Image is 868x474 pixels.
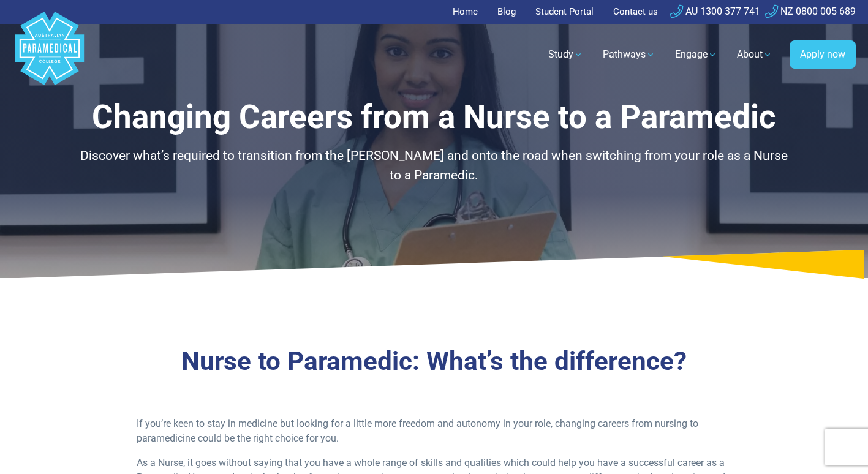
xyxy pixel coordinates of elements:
a: Study [541,37,591,72]
a: Australian Paramedical College [13,24,86,86]
span: Discover what’s required to transition from the [PERSON_NAME] and onto the road when switching fr... [80,148,788,182]
a: NZ 0800 005 689 [765,6,856,17]
span: If you’re keen to stay in medicine but looking for a little more freedom and autonomy in your rol... [137,418,698,444]
h1: Changing Careers from a Nurse to a Paramedic [76,98,793,137]
a: Apply now [790,40,856,69]
a: Engage [668,37,725,72]
h3: Nurse to Paramedic: What’s the difference? [76,346,793,377]
a: Pathways [595,37,663,72]
a: AU 1300 377 741 [670,6,760,17]
a: About [730,37,780,72]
